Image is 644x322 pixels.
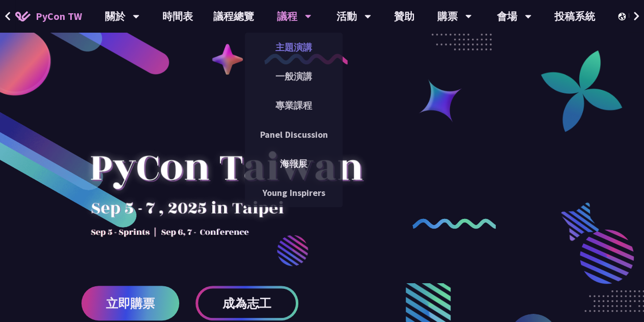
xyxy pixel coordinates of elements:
[245,35,343,59] a: 主題演講
[412,218,496,229] img: curly-2.e802c9f.png
[81,286,179,320] a: 立即購票
[222,297,271,310] span: 成為志工
[245,64,343,88] a: 一般演講
[195,286,298,320] a: 成為志工
[245,181,343,205] a: Young Inspirers
[15,11,31,21] img: Home icon of PyCon TW 2025
[618,13,628,20] img: Locale Icon
[245,122,343,146] a: Panel Discussion
[245,93,343,117] a: 專業課程
[36,9,82,24] span: PyCon TW
[5,4,92,29] a: PyCon TW
[106,297,155,310] span: 立即購票
[245,152,343,176] a: 海報展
